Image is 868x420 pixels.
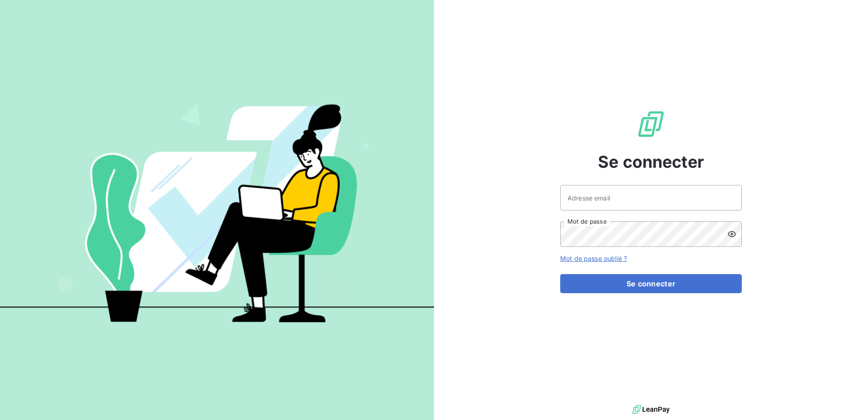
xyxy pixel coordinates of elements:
[636,110,666,139] img: Logo LeanPay
[560,185,742,210] input: placeholder
[560,274,742,293] button: Se connecter
[598,150,704,174] span: Se connecter
[632,403,670,416] img: logo
[560,255,627,262] a: Mot de passe oublié ?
